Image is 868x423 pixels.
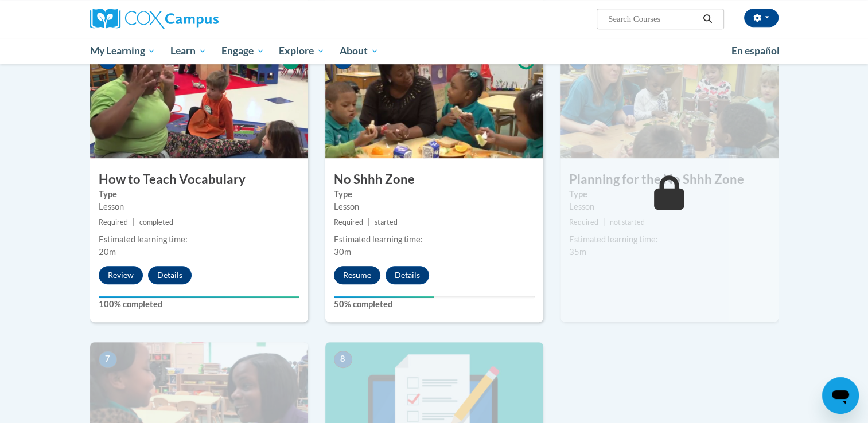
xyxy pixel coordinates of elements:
[90,9,308,29] a: Cox Campus
[386,266,429,284] button: Details
[334,266,380,284] button: Resume
[325,171,543,189] h3: No Shhh Zone
[569,218,598,226] span: Required
[90,9,219,29] img: Cox Campus
[334,201,535,213] div: Lesson
[73,38,796,64] div: Main menu
[699,12,716,26] button: Search
[83,38,164,64] a: My Learning
[99,247,116,257] span: 20m
[221,44,264,58] span: Engage
[99,266,143,284] button: Review
[607,12,699,26] input: Search Courses
[334,351,352,368] span: 8
[139,218,173,226] span: completed
[334,298,535,311] label: 50% completed
[90,44,308,158] img: Course Image
[99,298,299,311] label: 100% completed
[133,218,135,226] span: |
[724,39,787,63] a: En español
[334,188,535,201] label: Type
[99,351,117,368] span: 7
[99,188,299,201] label: Type
[334,296,434,298] div: Your progress
[822,377,859,414] iframe: Button to launch messaging window
[334,247,351,257] span: 30m
[99,296,299,298] div: Your progress
[325,44,543,158] img: Course Image
[560,44,779,158] img: Course Image
[334,218,363,226] span: Required
[569,188,770,201] label: Type
[334,233,535,246] div: Estimated learning time:
[569,247,586,257] span: 35m
[332,38,386,64] a: About
[99,201,299,213] div: Lesson
[603,218,605,226] span: |
[368,218,370,226] span: |
[99,218,128,226] span: Required
[148,266,192,284] button: Details
[271,38,332,64] a: Explore
[744,9,779,27] button: Account Settings
[163,38,214,64] a: Learn
[569,201,770,213] div: Lesson
[214,38,272,64] a: Engage
[99,233,299,246] div: Estimated learning time:
[170,44,207,58] span: Learn
[569,233,770,246] div: Estimated learning time:
[560,171,779,189] h3: Planning for the No Shhh Zone
[90,171,308,189] h3: How to Teach Vocabulary
[610,218,645,226] span: not started
[89,44,155,58] span: My Learning
[340,44,379,58] span: About
[279,44,325,58] span: Explore
[375,218,398,226] span: started
[731,45,780,57] span: En español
